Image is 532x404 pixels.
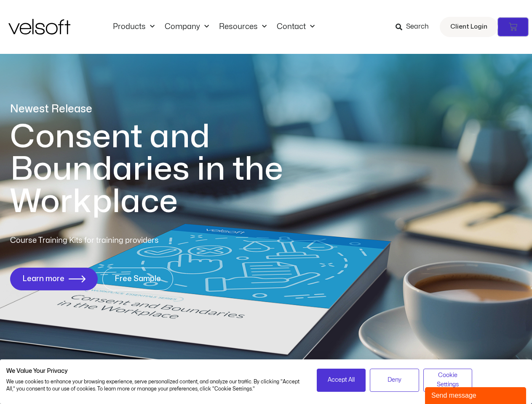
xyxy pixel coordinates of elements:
[160,22,214,32] a: CompanyMenu Toggle
[6,378,304,393] p: We use cookies to enhance your browsing experience, serve personalized content, and analyze our t...
[388,375,401,385] span: Deny
[214,22,272,32] a: ResourcesMenu Toggle
[8,19,70,35] img: Velsoft Training Materials
[328,375,355,385] span: Accept All
[450,21,487,32] span: Client Login
[102,268,173,290] a: Free Sample
[423,369,473,392] button: Adjust cookie preferences
[440,17,498,37] a: Client Login
[10,268,98,290] a: Learn more
[406,21,429,32] span: Search
[272,22,320,32] a: ContactMenu Toggle
[10,121,318,218] h1: Consent and Boundaries in the Workplace
[10,102,318,117] p: Newest Release
[6,367,304,375] h2: We Value Your Privacy
[425,385,528,404] iframe: chat widget
[115,275,161,283] span: Free Sample
[108,22,160,32] a: ProductsMenu Toggle
[396,20,435,34] a: Search
[370,369,419,392] button: Deny all cookies
[317,369,366,392] button: Accept all cookies
[429,371,467,390] span: Cookie Settings
[108,22,320,32] nav: Menu
[22,275,64,283] span: Learn more
[10,235,220,247] p: Course Training Kits for training providers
